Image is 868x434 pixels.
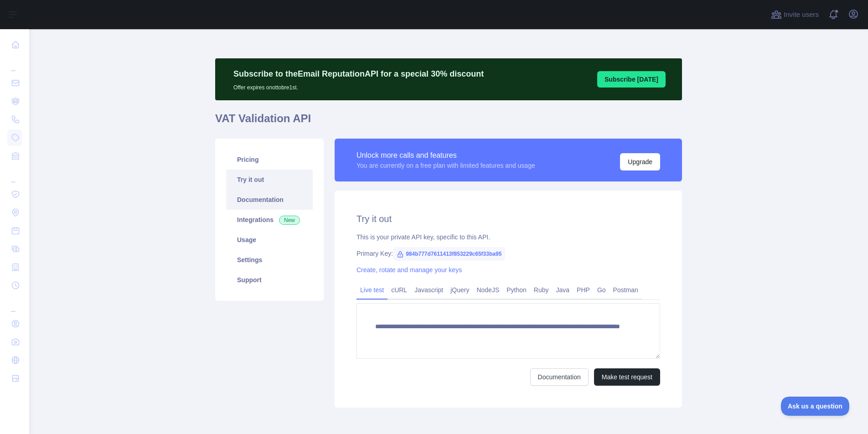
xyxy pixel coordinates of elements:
a: NodeJS [473,283,503,297]
a: Ruby [530,283,553,297]
div: ... [7,166,22,184]
a: Create, rotate and manage your keys [356,266,462,274]
a: Settings [226,250,313,270]
a: Support [226,270,313,290]
div: Primary Key: [356,249,660,258]
a: Javascript [411,283,447,297]
button: Make test request [594,368,660,386]
a: Java [553,283,573,297]
h2: Try it out [356,212,660,225]
a: Postman [610,283,642,297]
a: Usage [226,230,313,250]
a: Go [594,283,610,297]
div: Unlock more calls and features [356,150,535,161]
h1: VAT Validation API [215,111,682,133]
div: ... [7,295,22,314]
a: PHP [573,283,594,297]
a: Pricing [226,150,313,170]
a: cURL [387,283,411,297]
a: Documentation [530,368,589,386]
p: Offer expires on ottobre 1st. [233,80,484,91]
button: Subscribe [DATE] [597,71,666,88]
span: Invite users [784,10,819,20]
p: Subscribe to the Email Reputation API for a special 30 % discount [233,67,484,80]
a: Integrations New [226,210,313,230]
div: ... [7,55,22,73]
div: You are currently on a free plan with limited features and usage [356,161,535,170]
a: jQuery [447,283,473,297]
span: 984b777d7611413f853229c65f33ba95 [393,247,505,261]
a: Try it out [226,170,313,190]
span: New [279,216,300,225]
a: Live test [356,283,387,297]
a: Python [503,283,530,297]
div: This is your private API key, specific to this API. [356,232,660,242]
button: Upgrade [620,153,660,170]
a: Documentation [226,190,313,210]
iframe: Toggle Customer Support [781,397,850,416]
button: Invite users [769,7,821,22]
